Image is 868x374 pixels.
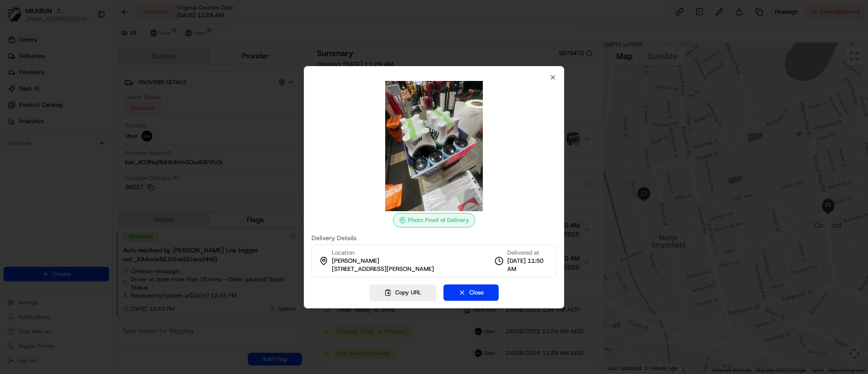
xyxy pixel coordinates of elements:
[507,249,549,257] span: Delivered at
[332,249,354,257] span: Location
[369,81,499,211] img: photo_proof_of_delivery image
[507,257,549,273] span: [DATE] 11:50 AM
[332,257,379,265] span: [PERSON_NAME]
[393,213,475,227] div: Photo Proof of Delivery
[332,265,434,273] span: [STREET_ADDRESS][PERSON_NAME]
[311,235,557,241] label: Delivery Details
[443,284,499,301] button: Close
[369,284,436,301] button: Copy URL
